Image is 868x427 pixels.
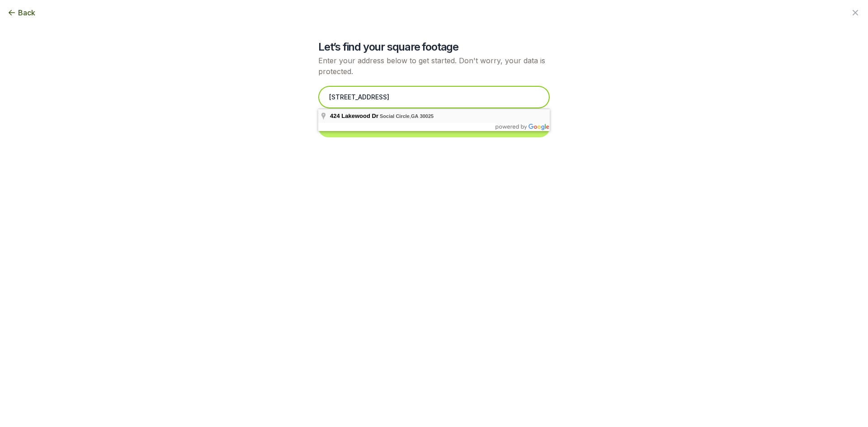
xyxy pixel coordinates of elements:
[7,7,35,18] button: Back
[318,40,550,54] h2: Let’s find your square footage
[18,7,35,18] span: Back
[420,113,434,119] span: 30025
[380,113,434,119] span: ,
[341,113,378,119] span: Lakewood Dr
[318,86,550,108] input: Enter your address
[318,55,550,77] p: Enter your address below to get started. Don't worry, your data is protected.
[380,113,410,119] span: Social Circle
[330,113,340,119] span: 424
[411,113,419,119] span: GA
